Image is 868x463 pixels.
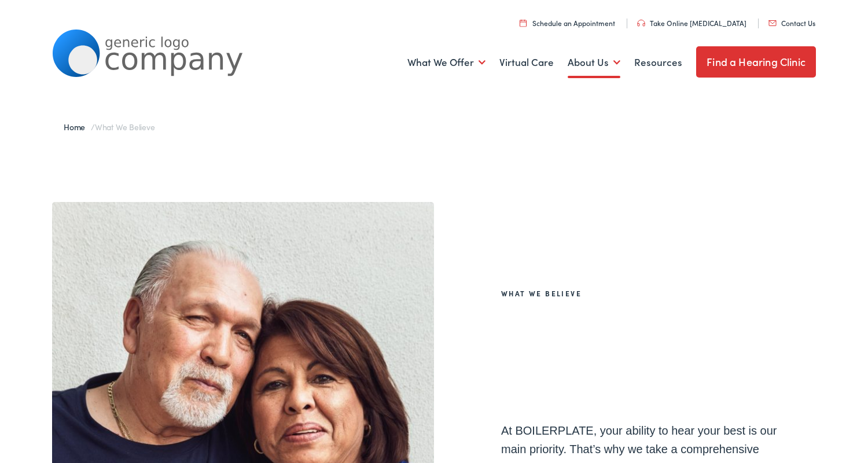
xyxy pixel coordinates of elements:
a: Virtual Care [499,41,554,84]
a: Contact Us [768,18,815,28]
img: utility icon [520,19,527,27]
a: Take Online [MEDICAL_DATA] [637,18,746,28]
a: What We Offer [407,41,486,84]
img: utility icon [768,20,777,26]
a: About Us [568,41,620,84]
img: utility icon [637,20,645,27]
a: Resources [634,41,682,84]
h2: What We Believe [501,289,779,297]
a: Schedule an Appointment [520,18,615,28]
a: Find a Hearing Clinic [696,46,816,78]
